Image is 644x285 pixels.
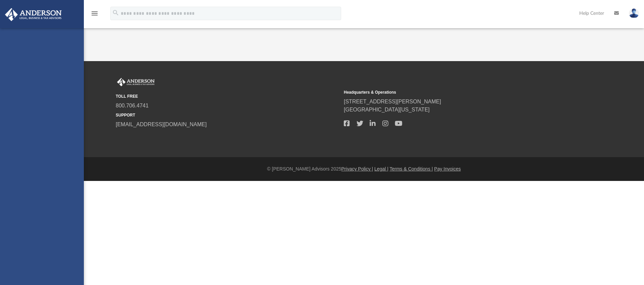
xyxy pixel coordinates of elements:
a: menu [91,13,99,17]
img: Anderson Advisors Platinum Portal [116,78,156,87]
i: search [112,9,119,16]
i: menu [91,9,99,17]
a: 800.706.4741 [116,103,149,108]
img: User Pic [629,8,639,18]
img: Anderson Advisors Platinum Portal [3,8,64,21]
a: [GEOGRAPHIC_DATA][US_STATE] [344,107,430,112]
small: TOLL FREE [116,93,339,99]
div: © [PERSON_NAME] Advisors 2025 [84,165,644,173]
a: [STREET_ADDRESS][PERSON_NAME] [344,99,441,104]
a: Pay Invoices [434,166,461,172]
a: Privacy Policy | [341,166,373,172]
a: Terms & Conditions | [390,166,433,172]
a: [EMAIL_ADDRESS][DOMAIN_NAME] [116,122,207,127]
small: Headquarters & Operations [344,89,567,95]
small: SUPPORT [116,112,339,118]
a: Legal | [374,166,388,172]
